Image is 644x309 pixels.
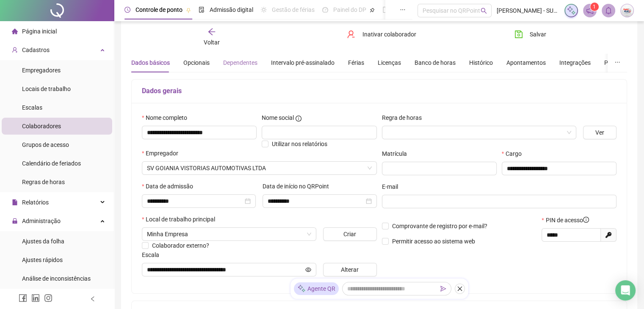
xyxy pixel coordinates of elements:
[12,47,18,53] span: user-add
[530,30,546,39] span: Salvar
[262,113,294,122] span: Nome social
[44,294,53,302] span: instagram
[135,6,182,13] span: Controle de ponto
[22,275,91,282] span: Análise de inconsistências
[142,250,165,259] label: Escala
[296,116,301,121] span: info-circle
[440,286,446,292] span: send
[382,149,412,158] label: Matrícula
[261,7,267,13] span: sun
[210,6,253,13] span: Admissão digital
[604,58,637,67] div: Preferências
[514,30,523,39] span: save
[348,58,364,67] div: Férias
[323,263,377,276] button: Alterar
[370,8,375,13] span: pushpin
[583,217,589,223] span: info-circle
[186,8,191,13] span: pushpin
[271,58,334,67] div: Intervalo pré-assinalado
[199,7,205,13] span: file-done
[142,149,184,158] label: Empregador
[147,162,372,174] span: SV GOIANIA VISTORIAS AUTOMOTIVAS LTDA
[343,229,356,239] span: Criar
[22,238,64,245] span: Ajustes da folha
[204,39,220,46] span: Voltar
[502,149,527,158] label: Cargo
[595,128,604,137] span: Ver
[223,58,257,67] div: Dependentes
[22,218,61,224] span: Administração
[124,7,130,13] span: clock-circle
[142,86,616,96] h5: Dados gerais
[621,4,633,17] img: 94599
[12,28,18,34] span: home
[614,59,620,65] span: ellipsis
[305,267,311,273] span: eye
[508,28,553,41] button: Salvar
[12,199,18,205] span: file
[142,182,199,191] label: Data de admissão
[22,104,42,111] span: Escalas
[457,286,463,292] span: close
[207,28,216,36] span: arrow-left
[586,7,594,14] span: notification
[22,47,50,53] span: Cadastros
[497,6,559,15] span: [PERSON_NAME] - SUPER VISAO GOIANIA
[12,218,18,224] span: lock
[567,6,576,15] img: sparkle-icon.fc2bf0ac1784a2077858766a79e2daf3.svg
[22,160,81,167] span: Calendário de feriados
[506,58,546,67] div: Apontamentos
[415,58,456,67] div: Banco de horas
[400,7,406,13] span: ellipsis
[22,67,61,74] span: Empregadores
[22,141,69,148] span: Grupos de acesso
[590,3,599,11] sup: 1
[605,7,612,14] span: bell
[347,30,355,39] span: user-delete
[183,58,210,67] div: Opcionais
[152,242,209,249] span: Colaborador externo?
[19,294,27,302] span: facebook
[22,86,71,92] span: Locais de trabalho
[546,215,589,225] span: PIN de acesso
[378,58,401,67] div: Licenças
[22,179,65,185] span: Regras de horas
[392,238,475,245] span: Permitir acesso ao sistema web
[322,7,328,13] span: dashboard
[131,58,170,67] div: Dados básicos
[469,58,493,67] div: Histórico
[340,28,422,41] button: Inativar colaborador
[392,223,487,229] span: Comprovante de registro por e-mail?
[147,228,311,240] span: GOIÂNIA-GO
[22,257,63,263] span: Ajustes rápidos
[608,53,627,72] button: ellipsis
[323,227,377,241] button: Criar
[341,265,359,274] span: Alterar
[22,28,57,35] span: Página inicial
[382,7,388,13] span: book
[382,113,427,122] label: Regra de horas
[333,6,366,13] span: Painel do DP
[142,113,193,122] label: Nome completo
[297,284,306,293] img: sparkle-icon.fc2bf0ac1784a2077858766a79e2daf3.svg
[272,141,327,147] span: Utilizar nos relatórios
[559,58,591,67] div: Integrações
[31,294,40,302] span: linkedin
[593,4,596,10] span: 1
[22,123,61,130] span: Colaboradores
[583,126,616,139] button: Ver
[615,280,636,301] div: Open Intercom Messenger
[142,215,221,224] label: Local de trabalho principal
[22,199,49,206] span: Relatórios
[263,182,334,191] label: Data de início no QRPoint
[382,182,404,191] label: E-mail
[294,282,339,295] div: Agente QR
[90,296,96,302] span: left
[481,8,487,14] span: search
[362,30,416,39] span: Inativar colaborador
[272,6,315,13] span: Gestão de férias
